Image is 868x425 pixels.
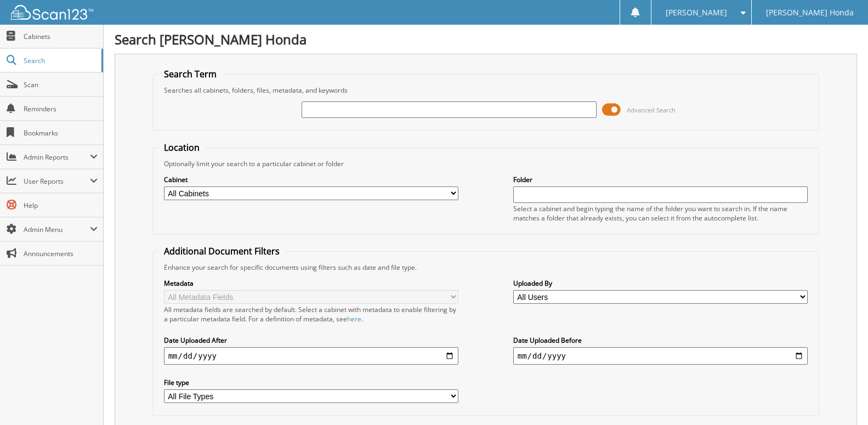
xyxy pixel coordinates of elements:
div: Select a cabinet and begin typing the name of the folder you want to search in. If the name match... [513,204,808,223]
span: Reminders [24,104,98,114]
span: Advanced Search [627,106,676,114]
span: Scan [24,80,98,89]
div: All metadata fields are searched by default. Select a cabinet with metadata to enable filtering b... [164,305,459,324]
h1: Search [PERSON_NAME] Honda [115,30,857,48]
iframe: Chat Widget [813,372,868,425]
legend: Additional Document Filters [158,245,285,257]
span: Admin Menu [24,225,90,234]
a: here [347,314,361,324]
img: scan123-logo-white.svg [11,5,93,20]
label: Date Uploaded After [164,336,459,345]
div: Enhance your search for specific documents using filters such as date and file type. [158,263,814,272]
span: Admin Reports [24,152,90,162]
label: Folder [513,175,808,184]
label: Date Uploaded Before [513,336,808,345]
legend: Search Term [158,68,222,80]
span: Announcements [24,249,98,258]
span: Cabinets [24,32,98,41]
span: Search [24,56,96,65]
span: Bookmarks [24,128,98,138]
input: start [164,347,459,365]
legend: Location [158,141,205,154]
span: Help [24,201,98,210]
label: Cabinet [164,175,459,184]
span: [PERSON_NAME] Honda [766,9,854,16]
span: User Reports [24,177,90,186]
div: Optionally limit your search to a particular cabinet or folder [158,159,814,168]
div: Searches all cabinets, folders, files, metadata, and keywords [158,86,814,95]
span: [PERSON_NAME] [666,9,727,16]
input: end [513,347,808,365]
label: Uploaded By [513,279,808,288]
label: File type [164,378,459,387]
label: Metadata [164,279,459,288]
